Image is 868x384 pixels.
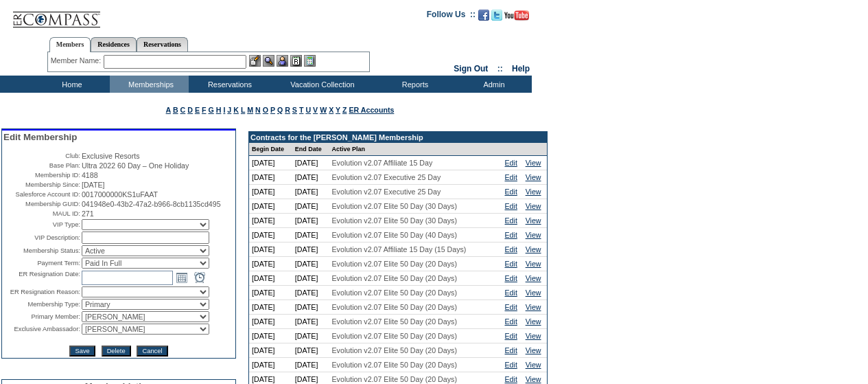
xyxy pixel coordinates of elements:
[332,216,457,225] span: Evolution v2.07 Elite 50 Day (30 Days)
[3,132,77,142] span: Edit Membership
[241,106,245,114] a: L
[526,202,541,210] a: View
[249,242,292,257] td: [DATE]
[292,343,329,358] td: [DATE]
[299,106,304,114] a: T
[249,132,547,143] td: Contracts for the [PERSON_NAME] Membership
[249,199,292,214] td: [DATE]
[292,228,329,242] td: [DATE]
[292,358,329,372] td: [DATE]
[505,303,517,311] a: Edit
[102,346,131,357] input: Delete
[526,188,541,196] a: View
[505,159,517,167] a: Edit
[332,317,457,326] span: Evolution v2.07 Elite 50 Day (20 Days)
[504,10,529,21] img: Subscribe to our YouTube Channel
[304,55,316,67] img: b_calculator.gif
[505,346,517,354] a: Edit
[270,106,275,114] a: P
[3,324,80,335] td: Exclusive Ambassador:
[505,332,517,340] a: Edit
[249,55,261,67] img: b_edit.gif
[453,76,532,93] td: Admin
[3,152,80,160] td: Club:
[491,14,502,22] a: Follow us on Twitter
[526,303,541,311] a: View
[332,188,441,196] span: Evolution v2.07 Executive 25 Day
[505,202,517,210] a: Edit
[336,106,340,114] a: Y
[332,159,433,167] span: Evolution v2.07 Affiliate 15 Day
[505,274,517,282] a: Edit
[292,300,329,315] td: [DATE]
[292,106,297,114] a: S
[3,245,80,256] td: Membership Status:
[526,332,541,340] a: View
[3,210,80,218] td: MAUL ID:
[427,8,476,25] td: Follow Us ::
[174,270,189,285] a: Open the calendar popup.
[292,170,329,185] td: [DATE]
[82,190,158,199] span: 0017000000KS1uFAAT
[249,300,292,315] td: [DATE]
[512,64,530,74] a: Help
[3,181,80,189] td: Membership Since:
[3,311,80,322] td: Primary Member:
[166,106,171,114] a: A
[249,315,292,329] td: [DATE]
[195,106,200,114] a: E
[332,173,441,181] span: Evolution v2.07 Executive 25 Day
[292,214,329,228] td: [DATE]
[49,37,91,52] a: Members
[208,106,213,114] a: G
[3,161,80,170] td: Base Plan:
[292,257,329,271] td: [DATE]
[332,303,457,311] span: Evolution v2.07 Elite 50 Day (20 Days)
[3,200,80,208] td: Membership GUID:
[526,346,541,354] a: View
[233,106,239,114] a: K
[82,200,221,208] span: 041948e0-43b2-47a2-b966-8cb1135cd495
[332,245,467,253] span: Evolution v2.07 Affiliate 15 Day (15 Days)
[202,106,207,114] a: F
[505,289,517,297] a: Edit
[249,329,292,343] td: [DATE]
[292,143,329,156] td: End Date
[454,64,488,74] a: Sign Out
[180,106,186,114] a: C
[526,317,541,326] a: View
[332,202,457,210] span: Evolution v2.07 Elite 50 Day (30 Days)
[82,171,98,179] span: 4188
[292,271,329,286] td: [DATE]
[332,346,457,354] span: Evolution v2.07 Elite 50 Day (20 Days)
[249,214,292,228] td: [DATE]
[505,317,517,326] a: Edit
[320,106,327,114] a: W
[526,289,541,297] a: View
[192,270,207,285] a: Open the time view popup.
[249,343,292,358] td: [DATE]
[227,106,231,114] a: J
[216,106,222,114] a: H
[332,375,457,383] span: Evolution v2.07 Elite 50 Day (20 Days)
[110,76,189,93] td: Memberships
[505,375,517,383] a: Edit
[277,55,288,67] img: Impersonate
[332,274,457,282] span: Evolution v2.07 Elite 50 Day (20 Days)
[526,159,541,167] a: View
[3,270,80,285] td: ER Resignation Date:
[3,286,80,297] td: ER Resignation Reason:
[187,106,193,114] a: D
[263,106,268,114] a: O
[82,210,94,218] span: 271
[342,106,347,114] a: Z
[249,286,292,300] td: [DATE]
[505,231,517,239] a: Edit
[3,231,80,244] td: VIP Description:
[526,173,541,181] a: View
[249,358,292,372] td: [DATE]
[31,76,110,93] td: Home
[51,55,104,67] div: Member Name:
[313,106,318,114] a: V
[137,37,188,52] a: Reservations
